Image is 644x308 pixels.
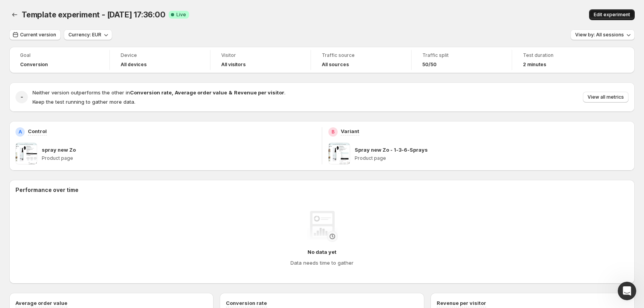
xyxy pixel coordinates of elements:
h4: All visitors [221,62,246,68]
span: Live [176,12,186,18]
a: Test duration2 minutes [523,51,602,68]
b: [PERSON_NAME][EMAIL_ADDRESS][DOMAIN_NAME] [12,142,118,156]
span: View by: All sessions [575,32,624,38]
p: The team can also help [38,10,96,17]
span: Conversion [20,62,48,68]
h4: Data needs time to gather [290,259,354,267]
div: You’ll get replies here and in your email:✉️[PERSON_NAME][EMAIL_ADDRESS][DOMAIN_NAME]The team wil... [6,122,127,181]
a: Traffic sourceAll sources [322,51,400,68]
textarea: Message… [7,233,148,246]
h2: A [19,129,22,135]
div: Hey! Can we do ABC test with gemX? [41,104,142,111]
img: No data yet [307,211,338,242]
a: DeviceAll devices [121,51,199,68]
strong: Average order value [175,89,227,96]
a: Traffic split50/50 [422,51,501,68]
span: Traffic source [322,52,400,58]
div: Hey! Can we do ABC test with gemX? [35,99,149,116]
div: Operator says… [6,122,149,198]
div: The team will be back 🕒 [12,161,121,176]
button: Current version [9,29,61,40]
button: Gif picker [37,249,43,255]
button: Home [121,3,136,18]
span: Template experiment - [DATE] 17:36:00 [22,10,166,19]
button: Start recording [49,249,55,255]
div: Handy tips: Sharing your issue screenshots and page links helps us troubleshoot your issue faster [24,63,140,85]
span: Device [121,52,199,58]
h4: All sources [322,62,349,68]
span: Keep the test running to gather more data. [32,99,135,105]
button: go back [5,3,20,18]
strong: & [229,89,232,96]
strong: Revenue per visitor [234,89,284,96]
strong: Conversion rate [130,89,172,96]
span: Current version [20,32,56,38]
b: Later [DATE] [19,169,58,175]
h2: - [20,93,23,101]
h4: No data yet [307,248,337,256]
span: Test duration [523,52,602,58]
div: Close [136,3,150,17]
button: Send a message… [133,246,145,258]
span: Neither version outperforms the other in . [32,89,285,96]
strong: , [172,89,173,96]
span: Traffic split [422,52,501,58]
button: Emoji picker [24,249,31,255]
div: You’ll get replies here and in your email: ✉️ [12,127,121,157]
span: Edit experiment [594,12,630,18]
button: View by: All sessions [571,29,635,40]
p: Control [28,127,47,135]
p: Product page [355,155,629,161]
span: 2 minutes [523,62,546,68]
h3: Average order value [15,299,67,307]
div: Yannick says… [6,99,149,122]
button: Back [9,9,20,20]
p: spray new Zo [42,146,76,154]
span: View all metrics [588,94,624,100]
h1: Operator [38,4,65,10]
h2: B [331,129,335,135]
iframe: Intercom live chat [618,282,636,300]
p: Product page [42,155,316,161]
button: Edit experiment [589,9,635,20]
button: View all metrics [583,92,629,103]
h2: Performance over time [15,186,629,194]
a: GoalConversion [20,51,99,68]
h3: Revenue per visitor [437,299,486,307]
span: Goal [20,52,99,58]
a: VisitorAll visitors [221,51,300,68]
img: Spray new Zo - 1-3-6-Sprays [328,143,350,164]
button: Currency: EUR [64,29,112,40]
div: Operator • AI Agent • 5h ago [12,182,80,187]
span: Currency: EUR [68,32,101,38]
img: Profile image for Operator [22,4,34,17]
img: spray new Zo [15,143,37,164]
h3: Conversion rate [226,299,267,307]
h4: All devices [121,62,147,68]
span: Visitor [221,52,300,58]
p: Spray new Zo - 1-3-6-Sprays [355,146,428,154]
p: Variant [341,127,359,135]
button: Upload attachment [12,249,18,255]
span: 50/50 [422,62,437,68]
